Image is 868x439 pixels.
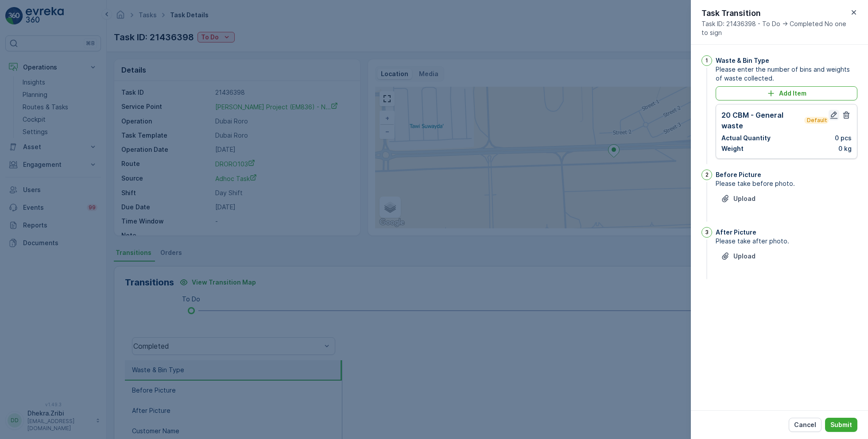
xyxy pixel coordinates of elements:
[716,249,761,263] button: Upload File
[716,192,761,206] button: Upload File
[721,134,771,142] p: Actual Quantity
[716,179,857,188] span: Please take before photo.
[716,56,769,65] p: Waste & Bin Type
[716,65,857,83] span: Please enter the number of bins and weights of waste collected.
[838,144,852,153] p: 0 kg
[721,110,802,131] p: 20 CBM - General waste
[825,418,857,432] button: Submit
[830,420,852,429] p: Submit
[701,55,712,66] div: 1
[789,418,821,432] button: Cancel
[716,237,857,246] span: Please take after photo.
[806,117,827,124] p: Default
[716,170,761,179] p: Before Picture
[794,420,816,429] p: Cancel
[721,144,744,153] p: Weight
[733,194,756,203] p: Upload
[701,169,712,180] div: 2
[701,7,849,19] p: Task Transition
[779,89,806,98] p: Add Item
[716,228,756,237] p: After Picture
[701,227,712,238] div: 3
[716,86,857,100] button: Add Item
[733,252,756,261] p: Upload
[835,134,852,142] p: 0 pcs
[701,19,849,37] span: Task ID: 21436398 - To Do -> Completed No one to sign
